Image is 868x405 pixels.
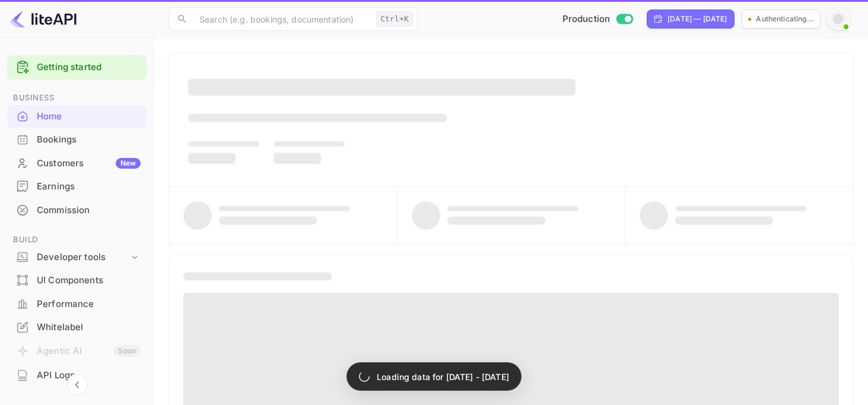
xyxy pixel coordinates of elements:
[7,316,147,339] div: Whitelabel
[7,55,147,80] div: Getting started
[37,133,141,147] div: Bookings
[192,7,371,31] input: Search (e.g. bookings, documentation)
[37,204,141,217] div: Commission
[558,12,638,26] div: Switch to Sandbox mode
[7,247,147,268] div: Developer tools
[7,175,147,197] a: Earnings
[37,274,141,287] div: UI Components
[376,11,413,27] div: Ctrl+K
[667,14,727,24] div: [DATE] — [DATE]
[7,269,147,292] div: UI Components
[7,364,147,387] div: API Logs
[7,293,147,315] a: Performance
[562,12,611,26] span: Production
[37,251,129,264] div: Developer tools
[37,298,141,311] div: Performance
[7,152,147,175] div: CustomersNew
[7,293,147,316] div: Performance
[7,91,147,105] span: Business
[37,157,141,170] div: Customers
[7,199,147,221] a: Commission
[756,14,814,24] p: Authenticating...
[7,316,147,338] a: Whitelabel
[7,152,147,174] a: CustomersNew
[7,175,147,198] div: Earnings
[7,128,147,151] div: Bookings
[647,10,735,29] div: Click to change the date range period
[7,105,147,128] div: Home
[7,128,147,150] a: Bookings
[116,158,141,169] div: New
[37,61,141,74] a: Getting started
[377,371,509,383] p: Loading data for [DATE] - [DATE]
[7,105,147,127] a: Home
[37,110,141,124] div: Home
[37,369,141,382] div: API Logs
[7,269,147,291] a: UI Components
[37,321,141,334] div: Whitelabel
[7,199,147,222] div: Commission
[9,10,77,29] img: LiteAPI logo
[7,364,147,386] a: API Logs
[66,374,88,395] button: Collapse navigation
[37,180,141,194] div: Earnings
[7,233,147,246] span: Build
